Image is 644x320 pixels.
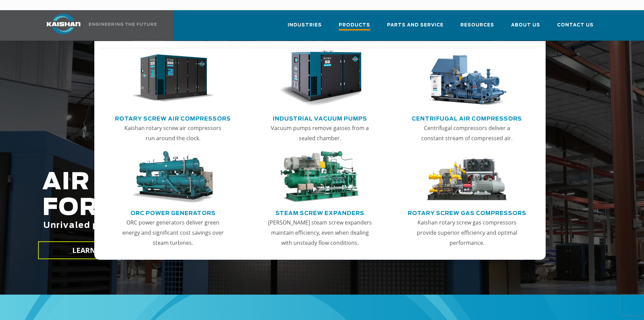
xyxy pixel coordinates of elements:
[120,123,226,143] p: Kaishan rotary screw air compressors run around the clock.
[339,16,370,41] a: Products
[557,21,594,29] span: Contact Us
[130,207,216,217] a: ORC Power Generators
[511,16,540,39] a: About Us
[408,207,526,217] a: Rotary Screw Gas Compressors
[414,217,520,248] p: Kaishan rotary screw gas compressors provide superior efficiency and optimal performance.
[276,207,364,217] a: Steam Screw Expanders
[278,50,361,107] img: thumb-Industrial-Vacuum-Pumps
[425,151,508,203] img: thumb-Rotary-Screw-Gas-Compressors
[115,113,231,123] a: Rotary Screw Air Compressors
[267,217,373,248] p: [PERSON_NAME] steam screw expanders maintain efficiency, even when dealing with unsteady flow con...
[414,123,520,143] p: Centrifugal compressors deliver a constant stream of compressed air.
[288,21,322,29] span: Industries
[387,21,444,29] span: Parts and Service
[131,151,214,203] img: thumb-ORC-Power-Generators
[273,113,367,123] a: Industrial Vacuum Pumps
[425,50,508,107] img: thumb-Centrifugal-Air-Compressors
[511,21,540,29] span: About Us
[38,241,153,259] a: LEARN MORE
[43,221,333,230] span: Unrivaled performance with up to 35% energy cost savings.
[460,21,494,29] span: Resources
[460,16,494,39] a: Resources
[72,246,119,255] span: LEARN MORE
[131,50,214,107] img: thumb-Rotary-Screw-Air-Compressors
[278,151,361,203] img: thumb-Steam-Screw-Expanders
[412,113,522,123] a: Centrifugal Air Compressors
[387,16,444,39] a: Parts and Service
[38,10,158,41] a: Kaishan USA
[267,123,373,143] p: Vacuum pumps remove gasses from a sealed chamber.
[339,21,370,30] span: Products
[557,16,594,39] a: Contact Us
[42,170,507,251] h2: AIR COMPRESSORS FOR THE
[288,16,322,39] a: Industries
[120,217,226,248] p: ORC power generators deliver green energy and significant cost savings over steam turbines.
[89,23,157,26] img: Engineering the future
[38,14,89,34] img: kaishan logo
